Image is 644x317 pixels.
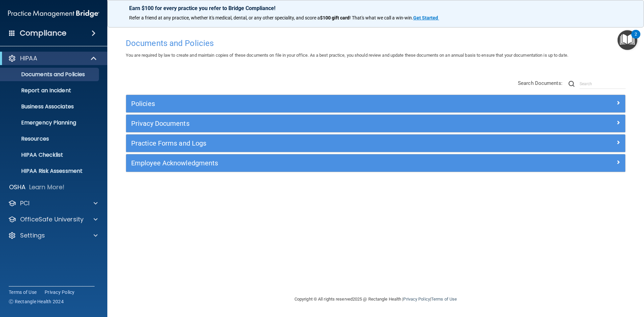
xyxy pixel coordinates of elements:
h5: Policies [131,100,495,107]
a: Privacy Policy [45,289,75,296]
a: Get Started [413,15,439,20]
p: Report an Incident [4,87,96,94]
a: Terms of Use [431,297,457,302]
img: ic-search.3b580494.png [569,81,575,87]
a: HIPAA [8,54,97,62]
p: PCI [20,199,30,207]
span: You are required by law to create and maintain copies of these documents on file in your office. ... [126,53,568,58]
a: Settings [8,231,98,240]
p: HIPAA Risk Assessment [4,168,96,174]
p: Settings [20,231,45,240]
a: Practice Forms and Logs [131,138,620,149]
h4: Documents and Policies [126,39,626,48]
a: Policies [131,98,620,109]
img: PMB logo [8,7,99,20]
div: 2 [635,34,637,43]
p: OfficeSafe University [20,215,84,223]
strong: $100 gift card [320,15,350,20]
h5: Employee Acknowledgments [131,159,495,167]
span: Ⓒ Rectangle Health 2024 [9,298,64,305]
p: HIPAA [20,54,37,62]
p: OSHA [9,183,26,191]
p: Learn More! [29,183,65,191]
div: Copyright © All rights reserved 2025 @ Rectangle Health | | [253,288,498,310]
p: Documents and Policies [4,71,96,78]
p: HIPAA Checklist [4,152,96,158]
h4: Compliance [20,29,66,38]
a: PCI [8,199,98,207]
a: Terms of Use [9,289,37,296]
span: Refer a friend at any practice, whether it's medical, dental, or any other speciality, and score a [129,15,320,20]
a: Privacy Documents [131,118,620,129]
p: Emergency Planning [4,119,96,126]
span: Search Documents: [518,80,562,86]
a: Employee Acknowledgments [131,158,620,168]
button: Open Resource Center, 2 new notifications [618,30,637,50]
p: Business Associates [4,103,96,110]
a: OfficeSafe University [8,215,98,223]
a: Privacy Policy [403,297,430,302]
p: Earn $100 for every practice you refer to Bridge Compliance! [129,5,622,11]
h5: Practice Forms and Logs [131,140,495,147]
h5: Privacy Documents [131,120,495,127]
strong: Get Started [413,15,438,20]
p: Resources [4,136,96,142]
input: Search [580,79,626,89]
span: ! That's what we call a win-win. [350,15,413,20]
